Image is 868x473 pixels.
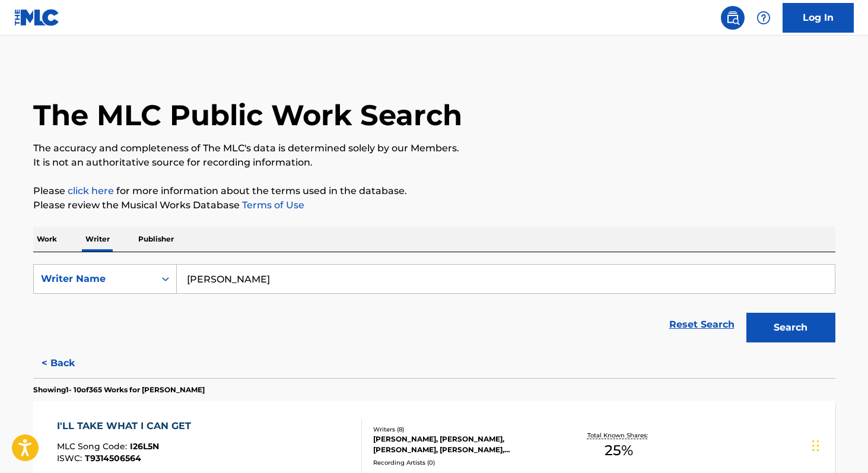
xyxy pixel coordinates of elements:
span: 25 % [605,440,633,461]
p: Writer [82,227,113,252]
span: I26L5N [130,441,159,452]
a: Terms of Use [240,199,304,211]
span: T9314506564 [85,453,141,464]
a: Reset Search [663,312,740,338]
img: MLC Logo [14,9,60,26]
p: Total Known Shares: [587,431,651,440]
div: I'LL TAKE WHAT I CAN GET [57,419,197,433]
span: ISWC : [57,453,85,464]
div: Drag [812,428,819,464]
a: click here [68,185,114,196]
p: The accuracy and completeness of The MLC's data is determined solely by our Members. [33,141,835,155]
img: help [756,11,771,25]
img: search [726,11,740,25]
p: Publisher [135,227,177,252]
div: Help [752,6,775,30]
form: Search Form [33,264,835,348]
p: Please review the Musical Works Database [33,198,835,212]
h1: The MLC Public Work Search [33,97,462,133]
div: Recording Artists ( 0 ) [373,458,552,467]
div: Writer Name [41,272,148,286]
p: Showing 1 - 10 of 365 Works for [PERSON_NAME] [33,385,205,395]
a: Public Search [721,6,745,30]
div: Writers ( 8 ) [373,425,552,434]
button: < Back [33,348,104,378]
iframe: Chat Widget [809,416,868,473]
span: MLC Song Code : [57,441,130,452]
button: Search [746,313,835,342]
p: It is not an authoritative source for recording information. [33,155,835,170]
p: Work [33,227,61,252]
div: [PERSON_NAME], [PERSON_NAME], [PERSON_NAME], [PERSON_NAME], [PERSON_NAME], [PERSON_NAME], [PERSON... [373,434,552,455]
a: Log In [783,3,854,33]
p: Please for more information about the terms used in the database. [33,184,835,198]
